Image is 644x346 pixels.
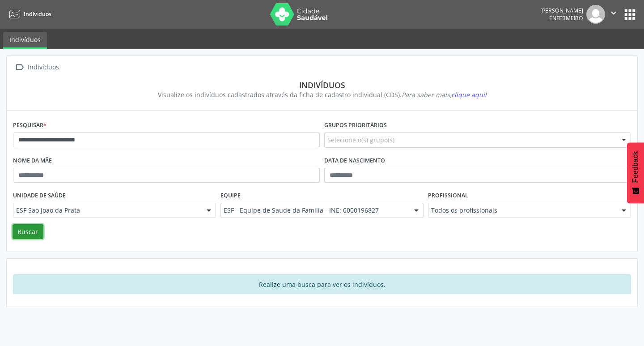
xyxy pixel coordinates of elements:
[402,90,487,99] i: Para saber mais,
[13,224,43,239] button: Buscar
[609,8,619,18] i: 
[540,7,583,14] div: [PERSON_NAME]
[13,189,66,203] label: Unidade de saúde
[26,61,60,74] div: Indivíduos
[3,32,47,49] a: Indivíduos
[16,206,198,215] span: ESF Sao Joao da Prata
[605,5,622,24] button: 
[13,154,52,168] label: Nome da mãe
[324,119,387,132] label: Grupos prioritários
[19,90,625,99] div: Visualize os indivíduos cadastrados através da ficha de cadastro individual (CDS).
[19,80,625,90] div: Indivíduos
[13,119,47,132] label: Pesquisar
[224,206,405,215] span: ESF - Equipe de Saude da Familia - INE: 0000196827
[24,10,51,18] span: Indivíduos
[451,90,487,99] span: clique aqui!
[13,61,26,74] i: 
[627,142,644,203] button: Feedback - Mostrar pesquisa
[549,14,583,22] span: Enfermeiro
[631,151,640,183] span: Feedback
[13,61,60,74] a:  Indivíduos
[327,135,394,145] span: Selecione o(s) grupo(s)
[324,154,385,168] label: Data de nascimento
[431,206,613,215] span: Todos os profissionais
[622,7,638,22] button: apps
[586,5,605,24] img: img
[220,189,241,203] label: Equipe
[6,7,51,21] a: Indivíduos
[13,274,631,294] div: Realize uma busca para ver os indivíduos.
[428,189,468,203] label: Profissional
